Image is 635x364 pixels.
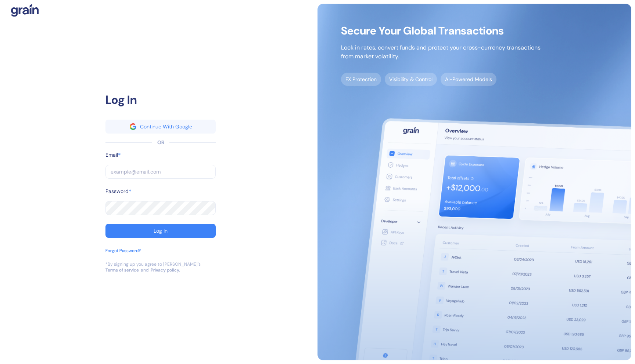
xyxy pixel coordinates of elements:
div: Log In [105,91,216,109]
a: Terms of service [105,267,139,273]
span: AI-Powered Models [441,73,496,86]
a: Privacy policy. [151,267,180,273]
span: Secure Your Global Transactions [341,27,541,34]
div: Continue With Google [140,124,192,129]
div: and [141,267,149,273]
input: example@email.com [105,165,216,179]
div: OR [157,139,164,146]
label: Email [105,151,118,159]
button: Forgot Password? [105,247,141,261]
div: *By signing up you agree to [PERSON_NAME]’s [105,261,201,267]
img: logo [11,4,39,17]
button: Log In [105,224,216,238]
p: Lock in rates, convert funds and protect your cross-currency transactions from market volatility. [341,43,541,61]
button: googleContinue With Google [105,120,216,134]
img: signup-main-image [317,4,631,360]
span: FX Protection [341,73,381,86]
img: google [130,123,136,130]
label: Password [105,188,129,195]
div: Log In [154,228,168,233]
div: Forgot Password? [105,247,141,254]
span: Visibility & Control [385,73,437,86]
